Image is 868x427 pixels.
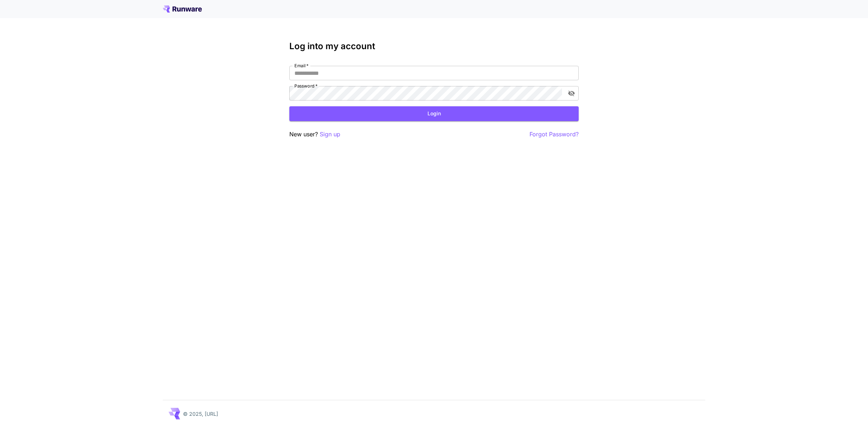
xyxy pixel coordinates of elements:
label: Password [294,83,318,89]
p: New user? [289,130,340,139]
label: Email [294,63,309,69]
button: Forgot Password? [529,130,579,139]
button: Sign up [320,130,340,139]
p: © 2025, [URL] [183,410,218,418]
button: toggle password visibility [565,87,578,100]
h3: Log into my account [289,41,579,51]
button: Login [289,106,579,121]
